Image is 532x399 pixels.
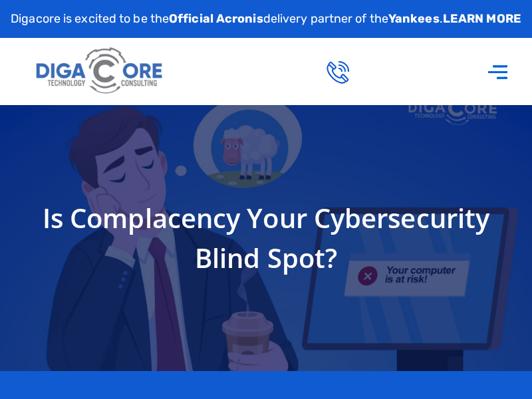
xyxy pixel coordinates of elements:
[480,53,515,90] div: Menu Toggle
[7,198,525,278] h1: Is Complacency Your Cybersecurity Blind Spot?
[443,11,521,26] a: LEARN MORE
[33,43,168,100] img: Digacore logo 1
[388,11,440,26] strong: Yankees
[11,10,521,28] p: Digacore is excited to be the delivery partner of the .
[169,11,263,26] strong: Official Acronis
